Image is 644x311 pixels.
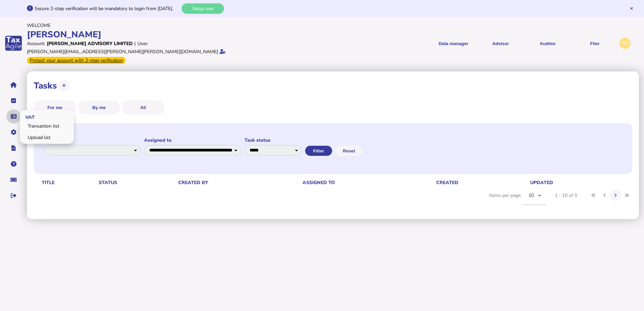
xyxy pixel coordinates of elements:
[6,94,21,108] button: Tasks
[523,186,547,212] mat-form-field: Change page size
[435,179,529,186] th: Created
[59,80,70,91] button: Create new task
[44,137,141,143] label: Created by
[621,190,632,201] button: Last page
[34,100,76,114] button: For me
[6,125,21,139] button: Manage settings
[21,121,73,131] a: Transaction list
[528,192,534,199] span: 10
[134,40,136,47] div: |
[599,190,610,201] button: Previous page
[574,35,616,51] button: Filer
[335,146,362,156] button: Reset
[47,40,133,47] div: [PERSON_NAME] Advisory Limited
[21,132,73,143] a: Upload list
[220,49,226,54] i: Email verified
[588,190,599,201] button: First page
[122,100,164,114] button: All
[301,179,435,186] th: Assigned to
[78,100,120,114] button: By me
[6,109,21,124] button: Data manager
[6,141,21,155] button: Developer hub links
[610,190,621,201] button: Next page
[97,179,177,186] th: Status
[11,116,17,117] i: Data manager
[27,57,126,64] div: From Oct 1, 2025, 2-step verification will be required to login. Set it up now...
[245,137,302,143] label: Task status
[182,3,224,14] button: Setup now
[137,40,148,47] div: User:
[619,38,631,49] div: Profile settings
[629,6,634,11] button: Hide message
[479,35,522,51] button: Shows a dropdown of VAT Advisor options
[555,192,577,199] div: 1 - 10 of 0
[323,35,616,51] menu: navigate products
[489,186,547,212] div: Items per page:
[27,29,320,40] div: [PERSON_NAME]
[34,80,57,92] h1: Tasks
[526,35,569,51] button: Auditor
[6,78,21,92] button: Home
[6,188,21,203] button: Sign out
[27,22,320,29] div: Welcome
[6,173,21,187] button: Raise a support ticket
[432,35,475,51] button: Shows a dropdown of Data manager options
[40,179,97,186] th: Title
[6,157,21,171] button: Help pages
[20,109,38,125] span: VAT
[27,40,45,47] div: Account:
[305,146,332,156] button: Filter
[529,179,625,186] th: Updated
[35,5,180,12] div: Secure 2-step verification will be mandatory to login from [DATE].
[27,48,218,55] div: [PERSON_NAME][EMAIL_ADDRESS][PERSON_NAME][PERSON_NAME][DOMAIN_NAME]
[144,137,241,143] label: Assigned to
[177,179,301,186] th: Created by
